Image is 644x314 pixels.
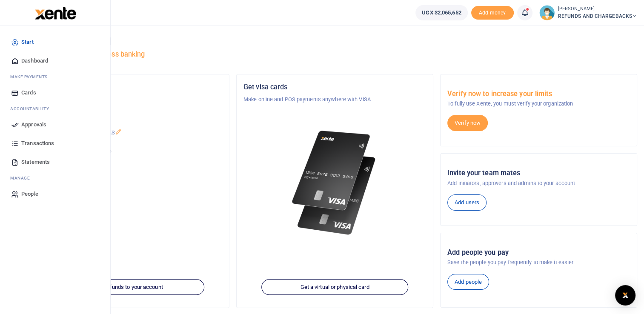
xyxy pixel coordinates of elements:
[558,6,637,13] small: [PERSON_NAME]
[21,120,46,129] span: Approvals
[422,9,461,17] span: UGX 32,065,652
[7,153,103,171] a: Statements
[7,115,103,134] a: Approvals
[7,171,103,185] li: M
[21,158,50,166] span: Statements
[21,88,36,97] span: Cards
[447,274,489,290] a: Add people
[558,12,637,20] span: REFUNDS AND CHARGEBACKS
[14,74,48,80] span: ake Payments
[21,139,54,148] span: Transactions
[40,147,222,156] p: Your current account balance
[7,33,103,51] a: Start
[21,57,48,65] span: Dashboard
[35,7,76,20] img: logo-large
[40,116,222,124] h5: Account
[447,194,487,211] a: Add users
[471,9,514,15] a: Add money
[539,5,637,20] a: profile-user [PERSON_NAME] REFUNDS AND CHARGEBACKS
[412,5,471,20] li: Wallet ballance
[7,83,103,102] a: Cards
[615,285,635,305] div: Open Intercom Messenger
[7,134,103,153] a: Transactions
[289,124,381,242] img: xente-_physical_cards.png
[261,279,409,295] a: Get a virtual or physical card
[447,258,630,267] p: Save the people you pay frequently to make it easier
[471,6,514,20] span: Add money
[7,185,103,203] a: People
[40,158,222,166] h5: UGX 32,065,652
[7,102,103,115] li: Ac
[32,37,637,46] h4: Hello [PERSON_NAME]
[243,83,426,91] h5: Get visa cards
[21,38,34,46] span: Start
[32,50,637,59] h5: Welcome to better business banking
[447,169,630,177] h5: Invite your team mates
[447,248,630,257] h5: Add people you pay
[447,115,488,131] a: Verify now
[447,90,630,98] h5: Verify now to increase your limits
[243,95,426,104] p: Make online and POS payments anywhere with VISA
[447,100,630,108] p: To fully use Xente, you must verify your organization
[40,128,222,137] p: REFUNDS AND CHARGEBACKS
[447,179,630,188] p: Add initiators, approvers and admins to your account
[21,190,38,198] span: People
[40,83,222,91] h5: Organization
[34,9,76,16] a: logo-small logo-large logo-large
[14,175,30,181] span: anage
[539,5,555,20] img: profile-user
[471,6,514,20] li: Toup your wallet
[57,279,205,295] a: Add funds to your account
[7,70,103,83] li: M
[17,106,49,112] span: countability
[415,5,467,20] a: UGX 32,065,652
[7,51,103,70] a: Dashboard
[40,95,222,104] p: XENTE TECH LIMITED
